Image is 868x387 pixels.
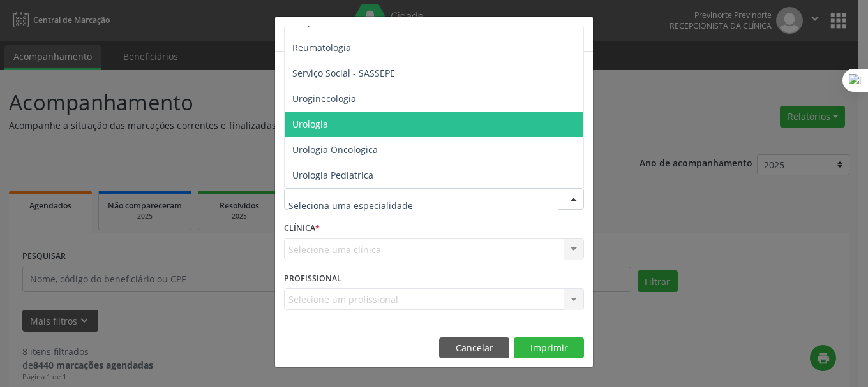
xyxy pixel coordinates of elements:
[284,219,320,238] label: CLÍNICA
[567,17,593,48] button: Close
[514,337,584,359] button: Imprimir
[292,169,373,181] span: Urologia Pediatrica
[292,92,356,105] span: Uroginecologia
[288,193,558,218] input: Seleciona uma especialidade
[292,67,395,79] span: Serviço Social - SASSEPE
[292,118,328,130] span: Urologia
[292,41,351,54] span: Reumatologia
[292,143,378,156] span: Urologia Oncologica
[439,337,509,359] button: Cancelar
[284,268,341,288] label: PROFISSIONAL
[284,26,430,42] h5: Relatório de agendamentos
